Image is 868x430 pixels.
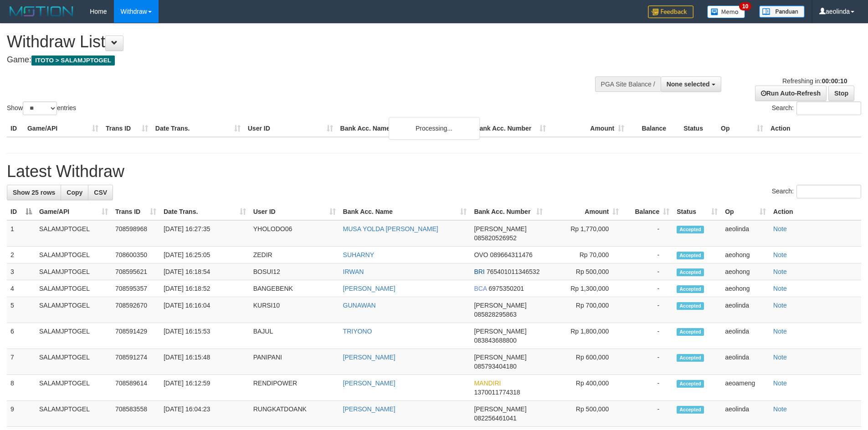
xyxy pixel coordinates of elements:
[773,405,787,413] a: Note
[36,401,112,427] td: SALAMJPTOGEL
[546,220,622,247] td: Rp 1,770,000
[88,185,113,200] a: CSV
[546,203,622,220] th: Amount: activate to sort column ascending
[622,375,673,401] td: -
[343,285,395,292] a: [PERSON_NAME]
[796,101,861,115] input: Search:
[160,203,250,220] th: Date Trans.: activate to sort column ascending
[7,220,36,247] td: 1
[622,247,673,263] td: -
[721,297,770,323] td: aeolinda
[7,401,36,427] td: 9
[773,379,787,387] a: Note
[160,375,250,401] td: [DATE] 16:12:59
[677,354,704,362] span: Accepted
[759,5,805,18] img: panduan.png
[622,401,673,427] td: -
[773,302,787,309] a: Note
[622,263,673,280] td: -
[721,247,770,263] td: aeohong
[773,354,787,361] a: Note
[677,302,704,310] span: Accepted
[36,297,112,323] td: SALAMJPTOGEL
[822,77,847,85] strong: 00:00:10
[112,349,160,375] td: 708591274
[721,220,770,247] td: aeolinda
[595,76,661,92] div: PGA Site Balance /
[112,401,160,427] td: 708583558
[546,247,622,263] td: Rp 70,000
[343,405,395,413] a: [PERSON_NAME]
[755,86,827,101] a: Run Auto-Refresh
[160,323,250,349] td: [DATE] 16:15:53
[36,220,112,247] td: SALAMJPTOGEL
[112,323,160,349] td: 708591429
[160,263,250,280] td: [DATE] 16:18:54
[36,280,112,297] td: SALAMJPTOGEL
[622,280,673,297] td: -
[7,5,76,18] img: MOTION_logo.png
[739,2,751,10] span: 10
[7,247,36,263] td: 2
[474,337,516,344] span: Copy 083843688800 to clipboard
[474,251,488,258] span: OVO
[773,285,787,292] a: Note
[648,5,693,18] img: Feedback.jpg
[337,120,472,137] th: Bank Acc. Name
[772,185,861,198] label: Search:
[160,401,250,427] td: [DATE] 16:04:23
[112,280,160,297] td: 708595357
[343,379,395,387] a: [PERSON_NAME]
[250,375,339,401] td: RENDIPOWER
[677,226,704,233] span: Accepted
[546,375,622,401] td: Rp 400,000
[152,120,244,137] th: Date Trans.
[474,405,526,413] span: [PERSON_NAME]
[7,162,861,181] h1: Latest Withdraw
[7,33,570,51] h1: Withdraw List
[721,375,770,401] td: aeoameng
[721,349,770,375] td: aeolinda
[550,120,628,137] th: Amount
[474,379,501,387] span: MANDIRI
[721,203,770,220] th: Op: activate to sort column ascending
[677,252,704,259] span: Accepted
[102,120,152,137] th: Trans ID
[773,328,787,335] a: Note
[474,285,487,292] span: BCA
[470,203,546,220] th: Bank Acc. Number: activate to sort column ascending
[546,297,622,323] td: Rp 700,000
[36,349,112,375] td: SALAMJPTOGEL
[244,120,337,137] th: User ID
[67,189,82,196] span: Copy
[546,280,622,297] td: Rp 1,300,000
[546,323,622,349] td: Rp 1,800,000
[628,120,680,137] th: Balance
[471,120,550,137] th: Bank Acc. Number
[250,247,339,263] td: ZEDIR
[343,354,395,361] a: [PERSON_NAME]
[767,120,861,137] th: Action
[782,77,847,85] span: Refreshing in:
[36,203,112,220] th: Game/API: activate to sort column ascending
[389,117,480,140] div: Processing...
[112,220,160,247] td: 708598968
[474,225,526,233] span: [PERSON_NAME]
[343,225,438,233] a: MUSA YOLDA [PERSON_NAME]
[490,251,532,258] span: Copy 089664311476 to clipboard
[343,302,376,309] a: GUNAWAN
[31,56,115,66] span: ITOTO > SALAMJPTOGEL
[160,280,250,297] td: [DATE] 16:18:52
[250,323,339,349] td: BAJUL
[622,297,673,323] td: -
[13,189,55,196] span: Show 25 rows
[61,185,88,200] a: Copy
[622,323,673,349] td: -
[474,268,484,275] span: BRI
[667,81,710,88] span: None selected
[677,406,704,414] span: Accepted
[112,203,160,220] th: Trans ID: activate to sort column ascending
[36,247,112,263] td: SALAMJPTOGEL
[7,280,36,297] td: 4
[474,389,520,396] span: Copy 1370011774318 to clipboard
